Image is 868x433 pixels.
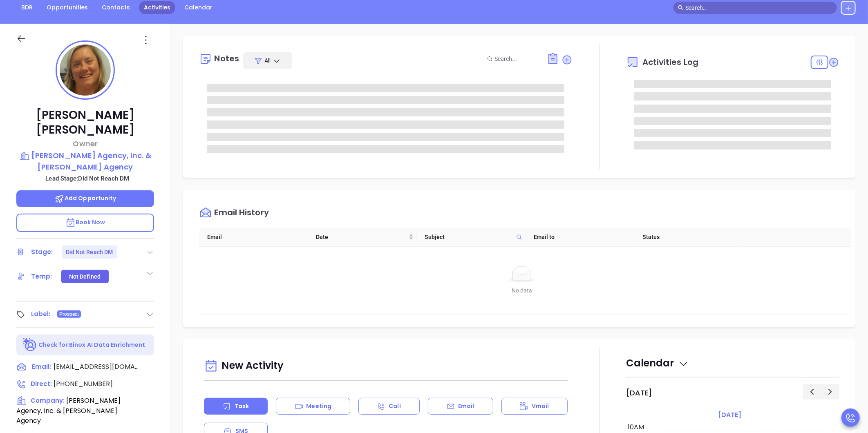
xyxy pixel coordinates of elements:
[389,402,400,411] p: Call
[209,286,835,295] div: No data
[66,246,113,259] div: Did Not Reach DM
[54,379,113,388] span: [PHONE_NUMBER]
[16,396,121,425] span: [PERSON_NAME] Agency, Inc. & [PERSON_NAME] Agency
[16,1,38,14] a: BDR
[31,308,51,320] div: Label:
[678,5,684,11] span: search
[54,194,116,202] span: Add Opportunity
[634,228,743,247] th: Status
[23,338,37,352] img: Ai-Enrich-DaqCidB-.svg
[31,396,65,405] span: Company:
[32,362,51,373] span: Email:
[20,173,154,184] p: Lead Stage: Did Not Reach DM
[54,362,139,372] span: [EMAIL_ADDRESS][DOMAIN_NAME]
[642,58,698,66] span: Activities Log
[214,54,239,62] div: Notes
[494,54,538,63] input: Search...
[31,270,52,283] div: Temp:
[626,356,689,370] span: Calendar
[139,1,175,14] a: Activities
[16,138,154,149] p: Owner
[60,45,111,96] img: profile-user
[425,232,513,241] span: Subject
[214,208,268,219] div: Email History
[458,402,474,411] p: Email
[526,228,634,247] th: Email to
[264,56,271,65] span: All
[308,228,417,247] th: Date
[204,356,568,377] div: New Activity
[97,1,135,14] a: Contacts
[31,246,53,258] div: Stage:
[306,402,331,411] p: Meeting
[685,3,832,12] input: Search…
[626,388,652,397] h2: [DATE]
[316,232,407,241] span: Date
[31,379,52,388] span: Direct :
[69,270,101,283] div: Not Defined
[803,384,821,399] button: Previous day
[16,150,154,172] a: [PERSON_NAME] Agency, Inc. & [PERSON_NAME] Agency
[199,228,308,247] th: Email
[38,341,145,349] p: Check for Binox AI Data Enrichment
[626,422,646,432] div: 10am
[59,310,79,319] span: Prospect
[821,384,839,399] button: Next day
[532,402,549,411] p: Vmail
[16,108,154,137] p: [PERSON_NAME] [PERSON_NAME]
[235,402,249,411] p: Task
[42,1,93,14] a: Opportunities
[179,1,217,14] a: Calendar
[65,218,105,226] span: Book Now
[716,409,743,421] a: [DATE]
